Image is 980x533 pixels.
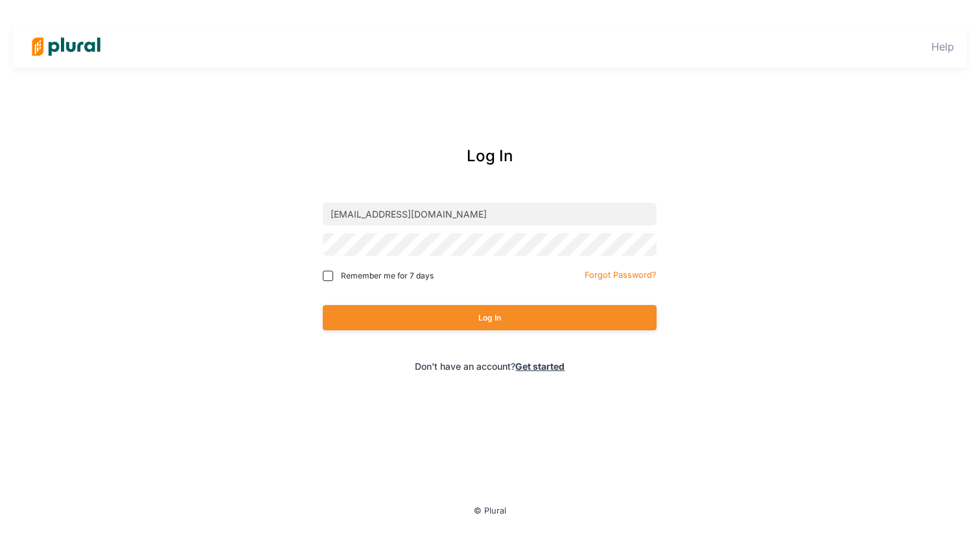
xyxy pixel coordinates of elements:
[474,506,506,516] small: © Plural
[515,361,565,372] a: Get started
[268,144,713,168] div: Log In
[323,203,657,225] input: Email address
[323,271,333,281] input: Remember me for 7 days
[323,305,657,330] button: Log In
[585,267,657,280] a: Forgot Password?
[931,40,954,53] a: Help
[268,359,713,373] div: Don't have an account?
[341,270,434,282] span: Remember me for 7 days
[21,24,111,69] img: Logo for Plural
[585,270,657,280] small: Forgot Password?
